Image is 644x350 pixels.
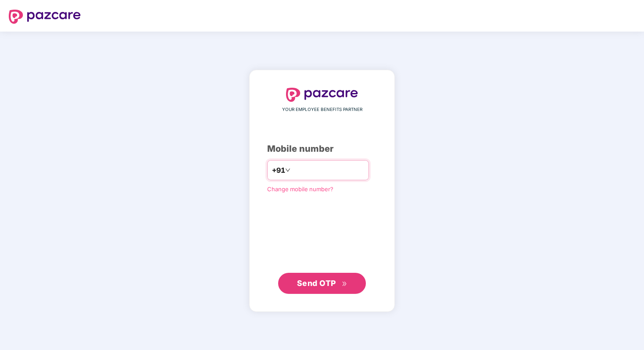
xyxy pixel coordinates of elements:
[9,10,81,24] img: logo
[286,88,358,102] img: logo
[285,168,290,173] span: down
[297,279,336,288] span: Send OTP
[272,165,285,176] span: +91
[278,273,366,294] button: Send OTPdouble-right
[267,142,377,156] div: Mobile number
[282,106,362,113] span: YOUR EMPLOYEE BENEFITS PARTNER
[342,281,347,287] span: double-right
[267,186,333,193] a: Change mobile number?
